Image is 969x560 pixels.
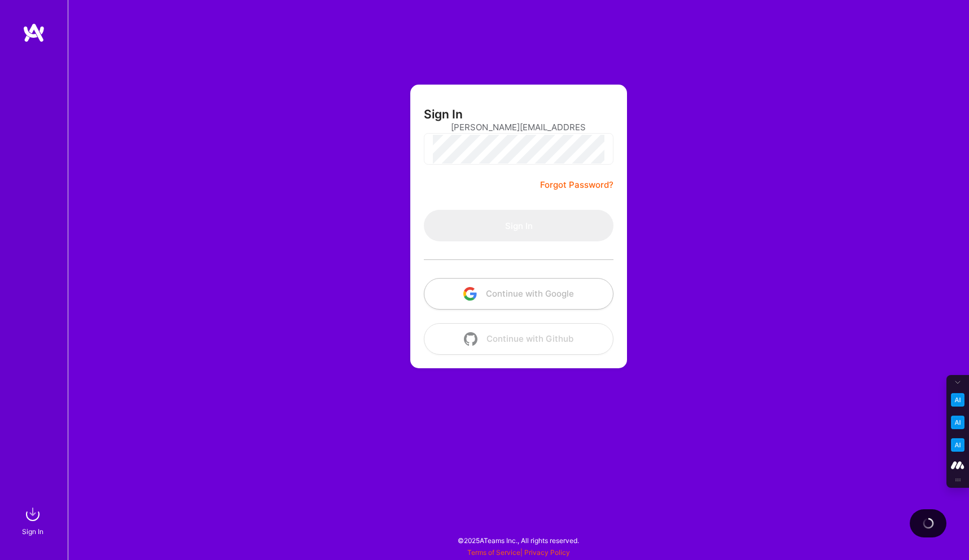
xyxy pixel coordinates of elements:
a: Terms of Service [467,548,520,557]
img: logo [23,23,45,43]
a: Forgot Password? [540,178,613,192]
img: icon [463,287,477,301]
a: sign inSign In [24,503,44,537]
div: © 2025 ATeams Inc., All rights reserved. [68,526,969,554]
div: Sign In [22,526,43,537]
button: Continue with Github [424,323,613,355]
img: sign in [21,503,44,526]
img: Key Point Extractor icon [951,393,964,407]
h3: Sign In [424,107,463,121]
input: Email... [451,113,586,142]
a: Privacy Policy [524,548,570,557]
img: Jargon Buster icon [951,438,964,452]
img: Email Tone Analyzer icon [951,416,964,429]
img: icon [464,332,477,346]
button: Continue with Google [424,278,613,310]
button: Sign In [424,210,613,241]
span: | [467,548,570,557]
img: loading [923,518,934,529]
